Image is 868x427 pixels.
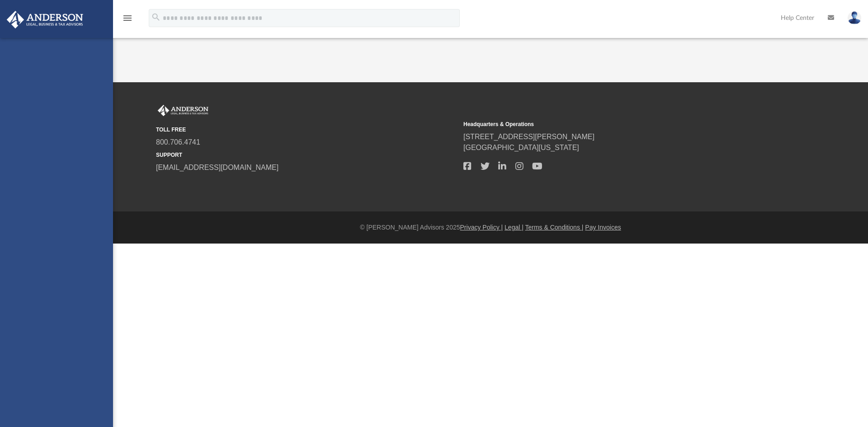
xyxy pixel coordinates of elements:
a: [EMAIL_ADDRESS][DOMAIN_NAME] [156,164,278,171]
small: SUPPORT [156,151,457,159]
a: [STREET_ADDRESS][PERSON_NAME] [463,133,594,141]
a: Legal | [505,224,524,231]
a: 800.706.4741 [156,138,200,146]
i: menu [122,13,133,23]
a: [GEOGRAPHIC_DATA][US_STATE] [463,144,579,151]
img: Anderson Advisors Platinum Portal [4,11,86,28]
a: Privacy Policy | [460,224,503,231]
a: menu [122,17,133,23]
div: © [PERSON_NAME] Advisors 2025 [113,223,868,232]
img: Anderson Advisors Platinum Portal [156,105,210,117]
a: Pay Invoices [585,224,621,231]
a: Terms & Conditions | [525,224,584,231]
small: Headquarters & Operations [463,120,764,128]
img: User Pic [848,11,861,24]
small: TOLL FREE [156,126,457,134]
i: search [151,12,161,22]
